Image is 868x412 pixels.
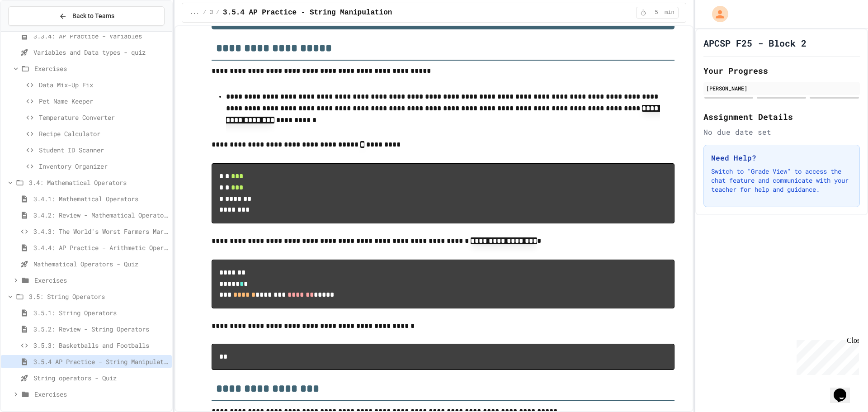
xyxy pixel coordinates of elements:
[4,4,62,57] div: Chat with us now!Close
[8,6,165,26] button: Back to Teams
[706,84,857,92] div: [PERSON_NAME]
[33,357,168,366] span: 3.5.4 AP Practice - String Manipulation
[33,259,168,269] span: Mathematical Operators - Quiz
[189,9,199,16] span: ...
[33,373,168,383] span: String operators - Quiz
[39,96,168,106] span: Pet Name Keeper
[223,7,392,18] span: 3.5.4 AP Practice - String Manipulation
[210,9,212,16] span: 3.5: String Operators
[39,80,168,90] span: Data Mix-Up Fix
[33,243,168,252] span: 3.4.4: AP Practice - Arithmetic Operators
[703,110,860,123] h2: Assignment Details
[216,9,219,16] span: /
[39,129,168,138] span: Recipe Calculator
[39,145,168,155] span: Student ID Scanner
[34,64,168,73] span: Exercises
[33,31,168,41] span: 3.3.4: AP Practice - Variables
[711,152,852,163] h3: Need Help?
[33,324,168,334] span: 3.5.2: Review - String Operators
[665,9,675,16] span: min
[33,227,168,236] span: 3.4.3: The World's Worst Farmers Market
[72,11,114,21] span: Back to Teams
[703,127,860,137] div: No due date set
[703,64,860,77] h2: Your Progress
[33,210,168,220] span: 3.4.2: Review - Mathematical Operators
[703,4,731,24] div: My Account
[29,292,168,301] span: 3.5: String Operators
[33,194,168,204] span: 3.4.1: Mathematical Operators
[203,9,206,16] span: /
[39,161,168,171] span: Inventory Organizer
[33,47,168,57] span: Variables and Data types - quiz
[711,167,852,194] p: Switch to "Grade View" to access the chat feature and communicate with your teacher for help and ...
[793,336,859,375] iframe: chat widget
[830,376,859,403] iframe: chat widget
[33,308,168,317] span: 3.5.1: String Operators
[33,341,168,350] span: 3.5.3: Basketballs and Footballs
[703,37,807,49] h1: APCSP F25 - Block 2
[39,113,168,122] span: Temperature Converter
[29,178,168,187] span: 3.4: Mathematical Operators
[649,9,664,16] span: 5
[34,275,168,285] span: Exercises
[34,389,168,399] span: Exercises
